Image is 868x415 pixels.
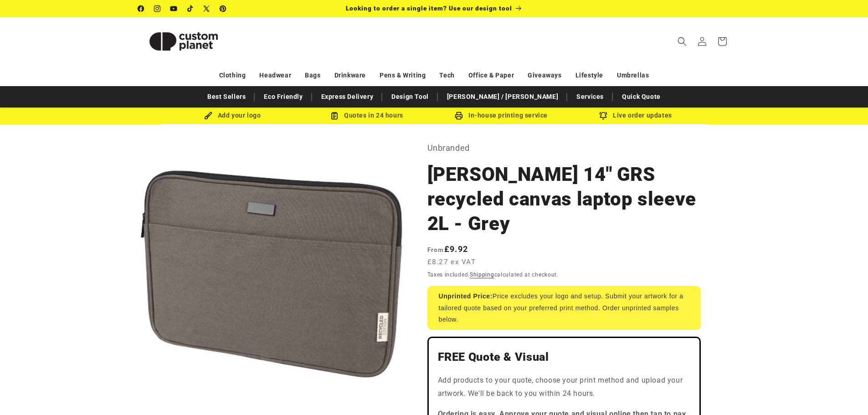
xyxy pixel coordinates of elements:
[569,110,703,121] div: Live order updates
[438,350,690,364] h2: FREE Quote & Visual
[438,374,690,400] p: Add products to your quote, choose your print method and upload your artwork. We'll be back to yo...
[468,67,514,83] a: Office & Paper
[599,112,607,120] img: Order updates
[442,89,563,105] a: [PERSON_NAME] / [PERSON_NAME]
[434,110,569,121] div: In-house printing service
[317,89,378,105] a: Express Delivery
[387,89,433,105] a: Design Tool
[427,162,701,236] h1: [PERSON_NAME] 14" GRS recycled canvas laptop sleeve 2L - Grey
[528,67,561,83] a: Giveaways
[672,31,692,51] summary: Search
[138,141,405,407] media-gallery: Gallery Viewer
[427,257,476,267] span: £8.27 ex VAT
[439,67,454,83] a: Tech
[470,272,494,278] a: Shipping
[427,270,701,279] div: Taxes included. calculated at checkout.
[334,67,366,83] a: Drinkware
[134,17,232,65] a: Custom Planet
[427,244,468,254] strong: £9.92
[617,89,665,105] a: Quick Quote
[427,246,444,253] span: From
[204,112,212,120] img: Brush Icon
[572,89,608,105] a: Services
[259,67,291,83] a: Headwear
[427,141,701,155] p: Unbranded
[455,112,463,120] img: In-house printing
[380,67,426,83] a: Pens & Writing
[305,67,320,83] a: Bags
[617,67,649,83] a: Umbrellas
[346,5,512,12] span: Looking to order a single item? Use our design tool
[439,292,493,300] strong: Unprinted Price:
[300,110,434,121] div: Quotes in 24 hours
[259,89,307,105] a: Eco Friendly
[138,21,229,62] img: Custom Planet
[575,67,603,83] a: Lifestyle
[219,67,246,83] a: Clothing
[203,89,250,105] a: Best Sellers
[165,110,300,121] div: Add your logo
[427,286,701,330] div: Price excludes your logo and setup. Submit your artwork for a tailored quote based on your prefer...
[330,112,339,120] img: Order Updates Icon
